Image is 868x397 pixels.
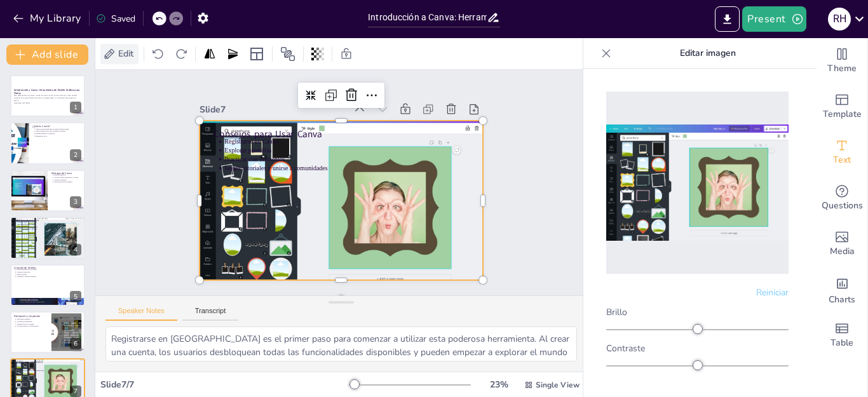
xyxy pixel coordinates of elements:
div: 1 [10,75,85,117]
p: Subida de archivos multimedia [17,225,81,228]
p: Útil para eventos y promociones [17,325,48,328]
div: Change the overall theme [817,38,867,84]
p: Consejos para Usar Canva [14,360,81,364]
div: 4 [10,217,85,259]
button: Present [742,6,806,32]
div: 6 [70,338,81,349]
p: Interfaz intuitiva [54,174,81,177]
span: Charts [829,293,855,307]
span: Text [833,153,851,167]
div: Add text boxes [817,130,867,175]
div: R H [828,8,851,30]
div: 1 [70,102,81,113]
div: Layout [247,44,267,64]
p: Solicitud de impresión [17,320,48,323]
p: Sistema de arrastrar y soltar [17,224,81,226]
button: Add slide [6,44,88,65]
div: Get real-time input from your audience [817,175,867,221]
p: Elección [PERSON_NAME] [17,268,81,271]
p: Creación de Diseños [14,266,81,269]
p: Explorar plantillas [17,365,81,368]
div: Slide 7 [217,76,362,118]
span: Edit [116,48,136,60]
p: Practicar con elementos [17,368,81,370]
button: Speaker Notes [105,307,177,321]
p: Seguir tutoriales y unirse a comunidades [229,140,470,199]
p: Explorar plantillas [233,123,473,182]
div: Saved [96,13,135,25]
span: Template [823,107,862,121]
div: Slide 7 / 7 [100,379,349,391]
div: 5 [70,291,81,302]
button: R H [828,6,851,32]
div: 6 [10,311,85,353]
p: Edición de elementos gráficos [17,228,81,231]
div: Add images, graphics, shapes or video [817,221,867,267]
div: Add charts and graphs [817,267,867,313]
p: Creación desde cero [17,271,81,273]
p: Practicar con elementos [231,131,471,191]
div: 3 [70,196,81,208]
p: Guardado y edición posterior [17,275,81,278]
p: Menú de diseño a la izquierda [17,221,81,224]
div: 2 [10,122,85,164]
p: Modelo freemium [54,178,81,181]
p: Registrarse en Canva [234,114,475,173]
p: Descarga de diseños [17,318,48,321]
span: Questions [822,199,863,213]
font: Editar imagen [680,47,736,59]
p: Fundada en 2012 [36,135,81,137]
span: Table [831,336,853,350]
div: 5 [10,264,85,306]
button: Transcript [182,307,239,321]
p: Edición rápida [17,273,81,276]
button: Export to PowerPoint [715,6,740,32]
span: Theme [827,62,857,76]
div: 23 % [484,379,514,391]
p: Seguir tutoriales y unirse a comunidades [17,370,81,372]
strong: Introducción a Canva: Herramienta de Diseño Gráfico para Todos [14,88,79,95]
div: Add a table [817,313,867,358]
div: 2 [70,149,81,161]
div: Add ready made slides [817,84,867,130]
p: Esta presentación te guiará a través de qué es Canva, cómo funciona y cómo puedes utilizarlo para... [14,95,81,102]
p: Interfaz intuitiva y plantillas [36,132,81,135]
p: Publicación y Impresión [14,314,48,318]
p: Registrarse en Canva [17,363,81,365]
p: Cómo Funciona Canva [14,219,81,222]
div: 7 [70,386,81,397]
input: Insert title [368,8,487,27]
p: Acceso a miles [PERSON_NAME] [54,176,81,178]
font: Brillo [606,306,627,318]
p: Canva es una plataforma de diseño gráfico online [36,128,81,130]
p: Personalización de diseños [54,181,81,184]
p: Canva permite crear una variedad de diseños [36,130,81,132]
p: Consejos para Usar Canva [225,102,477,168]
font: Contraste [606,342,645,354]
textarea: Registrarse en [GEOGRAPHIC_DATA] es el primer paso para comenzar a utilizar esta poderosa herrami... [105,326,577,361]
span: Single View [536,380,580,390]
div: 3 [10,170,85,212]
img: https://cdn.sendsteps.com/images/slides/2025_05_10_08_13-9wWdoWUxUXnrHZBL.jpeg [606,124,789,241]
p: ¿Qué es Canva? [32,124,81,128]
span: Media [830,245,855,259]
p: Material físico de calidad [17,323,48,325]
p: Generated with [URL] [14,102,81,104]
span: Position [280,46,295,62]
font: Saturación [606,379,648,391]
div: 4 [70,244,81,255]
p: Ventajas de Canva [51,172,81,175]
button: My Library [10,8,86,29]
font: Reiniciar [756,286,789,299]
